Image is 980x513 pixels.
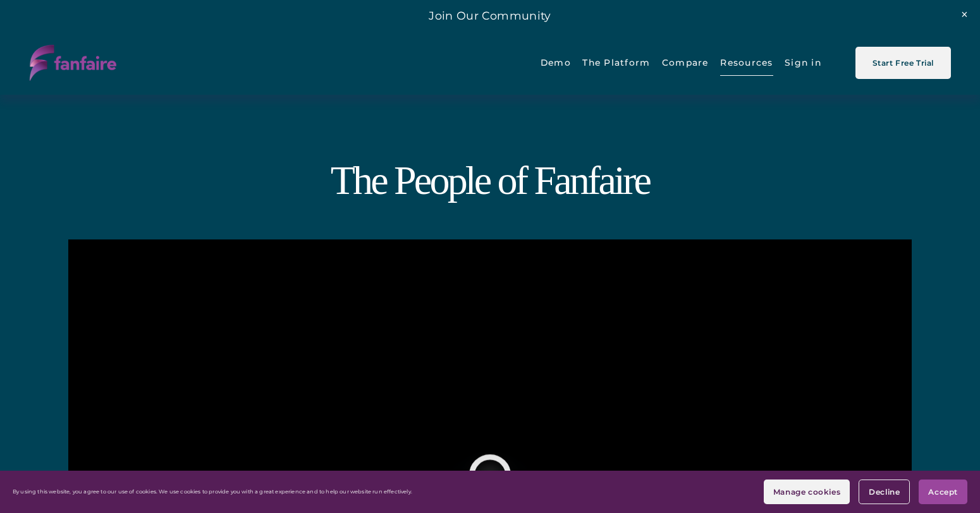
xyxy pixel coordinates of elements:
a: folder dropdown [720,48,773,78]
button: Manage cookies [764,480,850,504]
img: fanfaire [30,45,117,81]
span: Accept [928,487,958,497]
h1: The People of Fanfaire [30,159,951,202]
span: Manage cookies [773,487,840,497]
span: Decline [869,487,900,497]
button: Accept [919,480,967,504]
span: Resources [720,49,773,76]
button: Decline [859,480,910,504]
a: folder dropdown [582,48,650,78]
a: Demo [541,48,571,78]
a: Compare [662,48,709,78]
a: Sign in [785,48,821,78]
a: Start Free Trial [855,47,950,79]
p: By using this website, you agree to our use of cookies. We use cookies to provide you with a grea... [13,489,412,495]
span: The Platform [582,49,650,76]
